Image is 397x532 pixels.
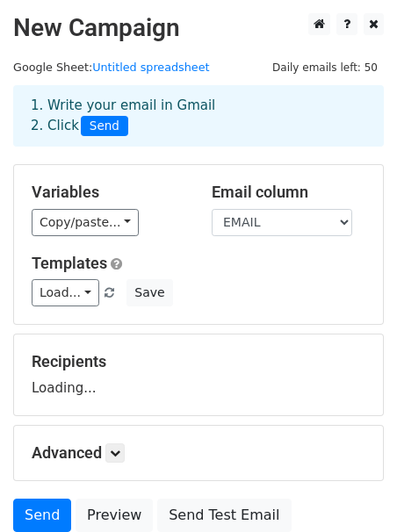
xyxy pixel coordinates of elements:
[126,279,172,306] button: Save
[32,279,99,306] a: Load...
[32,254,107,272] a: Templates
[13,61,210,74] small: Google Sheet:
[81,116,128,137] span: Send
[32,209,139,236] a: Copy/paste...
[13,499,71,532] a: Send
[266,58,384,77] span: Daily emails left: 50
[92,61,209,74] a: Untitled spreadsheet
[18,96,379,136] div: 1. Write your email in Gmail 2. Click
[212,183,365,202] h5: Email column
[32,443,365,463] h5: Advanced
[266,61,384,74] a: Daily emails left: 50
[32,352,365,371] h5: Recipients
[13,13,384,43] h2: New Campaign
[76,499,153,532] a: Preview
[32,183,185,202] h5: Variables
[157,499,291,532] a: Send Test Email
[32,352,365,398] div: Loading...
